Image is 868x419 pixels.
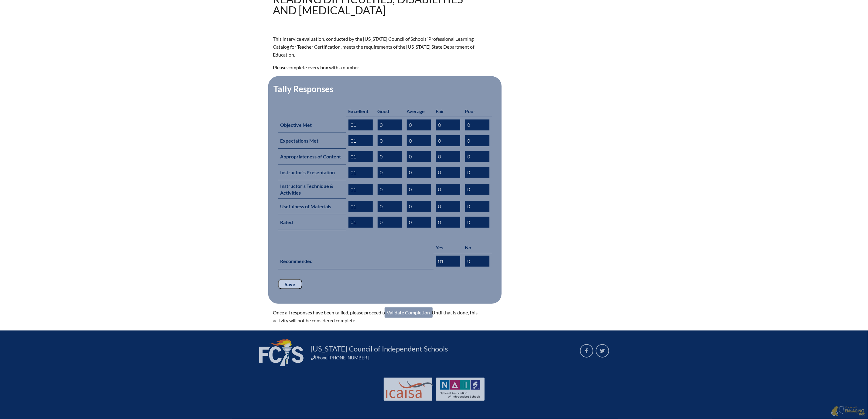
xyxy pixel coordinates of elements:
[829,404,867,418] a: Made with
[375,106,404,117] th: Good
[278,133,346,149] th: Expectations Met
[278,117,346,133] th: Objective Met
[385,307,433,318] a: Validate Completion
[278,149,346,164] th: Appropriateness of Content
[440,380,481,398] img: NAIS Logo
[308,344,451,354] a: [US_STATE] Council of Independent Schools
[273,84,334,94] legend: Tally Responses
[831,406,839,417] img: Engaging - Bring it online
[845,406,865,417] p: Made with
[434,242,463,253] th: Yes
[463,106,492,117] th: Poor
[278,279,302,289] input: Save
[259,339,304,366] img: FCIS_logo_white
[278,199,346,214] th: Usefulness of Materials
[273,309,487,324] p: Once all responses have been tallied, please proceed to . Until that is done, this activity will ...
[311,355,573,360] div: Phone [PHONE_NUMBER]
[845,409,865,416] img: Engaging - Bring it online
[434,106,463,117] th: Fair
[404,106,434,117] th: Average
[278,164,346,180] th: Instructor's Presentation
[839,406,846,414] img: Engaging - Bring it online
[346,106,375,117] th: Excellent
[278,180,346,199] th: Instructor's Technique & Activities
[273,64,487,71] p: Please complete every box with a number.
[278,253,434,269] th: Recommended
[386,380,433,398] img: Int'l Council Advancing Independent School Accreditation logo
[273,35,487,59] p: This inservice evaluation, conducted by the [US_STATE] Council of Schools’ Professional Learning ...
[463,242,492,253] th: No
[278,214,346,230] th: Rated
